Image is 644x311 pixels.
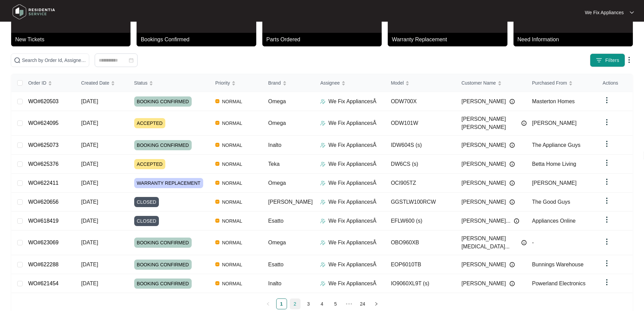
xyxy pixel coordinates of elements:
[129,74,210,92] th: Status
[514,218,519,224] img: Info icon
[134,279,192,289] span: BOOKING CONFIRMED
[28,161,58,167] a: WO#625376
[268,79,281,87] span: Brand
[263,298,273,309] li: Previous Page
[28,199,58,205] a: WO#620656
[134,216,159,226] span: CLOSED
[134,118,165,128] span: ACCEPTED
[371,298,382,309] li: Next Page
[215,99,219,103] img: Vercel Logo
[215,181,219,185] img: Vercel Logo
[385,174,456,193] td: OCI905TZ
[461,97,506,106] span: [PERSON_NAME]
[521,240,527,245] img: Info icon
[391,79,404,87] span: Model
[268,240,286,245] span: Omega
[532,240,534,245] span: -
[304,299,314,309] a: 3
[461,160,506,168] span: [PERSON_NAME]
[134,178,203,188] span: WARRANTY REPLACEMENT
[28,240,58,245] a: WO#623069
[28,262,58,267] a: WO#622288
[290,299,300,309] a: 2
[331,299,341,309] a: 5
[374,302,378,306] span: right
[215,143,219,147] img: Vercel Logo
[215,162,219,166] img: Vercel Logo
[134,260,192,270] span: BOOKING CONFIRMED
[28,142,58,148] a: WO#625073
[532,98,575,104] span: Masterton Homes
[344,298,355,309] li: Next 5 Pages
[210,74,263,92] th: Priority
[320,218,326,224] img: Assigner Icon
[134,96,192,107] span: BOOKING CONFIRMED
[219,97,245,106] span: NORMAL
[603,259,611,267] img: dropdown arrow
[385,274,456,293] td: IO9060XL9T (s)
[461,115,518,131] span: [PERSON_NAME] [PERSON_NAME]
[266,36,382,44] p: Parts Ordered
[215,79,230,87] span: Priority
[461,179,506,187] span: [PERSON_NAME]
[268,218,283,224] span: Esatto
[532,281,586,286] span: Powerland Electronics
[215,240,219,244] img: Vercel Logo
[385,193,456,212] td: GGSTLW100RCW
[596,57,602,64] img: filter icon
[532,79,567,87] span: Purchased From
[268,281,281,286] span: Inalto
[532,161,576,167] span: Betta Home Living
[215,281,219,285] img: Vercel Logo
[81,218,98,224] span: [DATE]
[461,79,496,87] span: Customer Name
[263,74,315,92] th: Brand
[320,180,326,186] img: Assigner Icon
[263,298,273,309] button: left
[28,120,58,126] a: WO#624095
[81,199,98,205] span: [DATE]
[10,2,57,22] img: residentia service logo
[28,98,58,104] a: WO#620503
[215,219,219,223] img: Vercel Logo
[328,141,376,149] p: We Fix AppliancesÂ
[328,97,376,106] p: We Fix AppliancesÂ
[268,98,286,104] span: Omega
[290,298,301,309] li: 2
[461,280,506,288] span: [PERSON_NAME]
[590,53,625,67] button: filter iconFilters
[81,161,98,167] span: [DATE]
[219,217,245,225] span: NORMAL
[28,79,46,87] span: Order ID
[219,280,245,288] span: NORMAL
[603,216,611,224] img: dropdown arrow
[266,302,270,306] span: left
[219,239,245,247] span: NORMAL
[320,142,326,148] img: Assigner Icon
[328,160,376,168] p: We Fix AppliancesÂ
[315,74,385,92] th: Assignee
[385,111,456,136] td: ODW101W
[461,198,506,206] span: [PERSON_NAME]
[219,179,245,187] span: NORMAL
[81,79,109,87] span: Created Date
[28,180,58,186] a: WO#622411
[509,281,515,286] img: Info icon
[344,298,355,309] span: •••
[277,299,287,309] a: 1
[603,96,611,104] img: dropdown arrow
[456,74,527,92] th: Customer Name
[385,74,456,92] th: Model
[215,262,219,266] img: Vercel Logo
[81,98,98,104] span: [DATE]
[81,180,98,186] span: [DATE]
[23,74,76,92] th: Order ID
[276,298,287,309] li: 1
[28,281,58,286] a: WO#621454
[328,261,376,269] p: We Fix AppliancesÂ
[385,155,456,174] td: DW6CS (s)
[509,180,515,186] img: Info icon
[625,56,633,64] img: dropdown arrow
[328,217,376,225] p: We Fix AppliancesÂ
[603,278,611,286] img: dropdown arrow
